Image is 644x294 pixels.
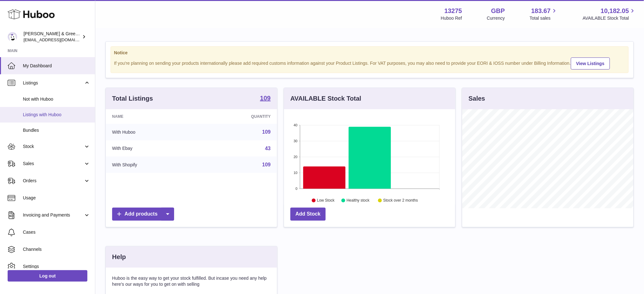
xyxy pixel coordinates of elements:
text: 30 [294,139,297,143]
p: Huboo is the easy way to get your stock fulfilled. But incase you need any help here's our ways f... [112,275,271,287]
span: Bundles [23,127,90,133]
div: [PERSON_NAME] & Green Ltd [24,31,81,43]
a: 43 [265,146,271,151]
a: Add Stock [290,208,326,221]
a: 109 [262,129,271,135]
span: Total sales [530,15,558,21]
text: 10 [294,171,297,175]
span: Settings [23,264,90,270]
a: 109 [262,162,271,167]
text: Stock over 2 months [383,198,418,203]
strong: GBP [491,7,505,15]
span: Orders [23,178,84,184]
span: Sales [23,161,84,167]
strong: Notice [114,50,625,56]
span: Cases [23,229,90,235]
strong: 109 [260,95,271,101]
span: [EMAIL_ADDRESS][DOMAIN_NAME] [24,37,93,42]
h3: Help [112,253,126,261]
span: Channels [23,246,90,252]
text: 0 [295,187,297,190]
a: 10,182.05 AVAILABLE Stock Total [583,7,636,21]
span: Stock [23,144,84,150]
td: With Huboo [106,124,198,140]
span: Usage [23,195,90,201]
div: Huboo Ref [441,15,462,21]
a: 109 [260,95,271,103]
td: With Shopify [106,157,198,173]
th: Name [106,109,198,124]
text: 20 [294,155,297,159]
span: 183.67 [531,7,551,15]
span: Listings [23,80,84,86]
strong: 13275 [444,7,462,15]
th: Quantity [198,109,277,124]
div: If you're planning on sending your products internationally please add required customs informati... [114,57,625,70]
span: Listings with Huboo [23,112,90,118]
text: Healthy stock [347,198,370,203]
a: Log out [8,270,87,282]
div: Currency [487,15,505,21]
span: Not with Huboo [23,96,90,102]
h3: Total Listings [112,94,153,103]
img: internalAdmin-13275@internal.huboo.com [8,32,17,42]
a: 183.67 Total sales [530,7,558,21]
span: Invoicing and Payments [23,212,84,218]
text: Low Stock [317,198,335,203]
span: AVAILABLE Stock Total [583,15,636,21]
h3: AVAILABLE Stock Total [290,94,361,103]
span: My Dashboard [23,63,90,69]
a: View Listings [571,57,610,70]
a: Add products [112,208,174,221]
span: 10,182.05 [601,7,629,15]
td: With Ebay [106,140,198,157]
h3: Sales [469,94,485,103]
text: 40 [294,123,297,127]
